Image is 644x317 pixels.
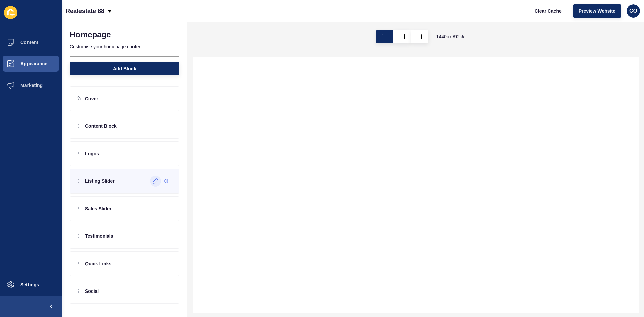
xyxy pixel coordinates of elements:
h1: Homepage [70,30,111,39]
button: Preview Website [573,4,621,18]
span: Add Block [113,65,136,72]
span: 1440 px / 92 % [436,33,464,40]
span: Preview Website [579,8,615,14]
span: Clear Cache [535,8,562,14]
p: Realestate 88 [66,3,104,19]
p: Social [85,288,99,295]
p: Quick Links [85,260,111,267]
p: Cover [85,95,98,102]
button: Add Block [70,62,179,75]
button: Clear Cache [529,4,568,18]
p: Sales Slider [85,205,111,212]
p: Listing Slider [85,178,115,184]
p: Testimonials [85,233,113,240]
span: CO [629,8,637,14]
p: Logos [85,150,99,157]
p: Content Block [85,123,117,129]
p: Customise your homepage content. [70,39,179,54]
